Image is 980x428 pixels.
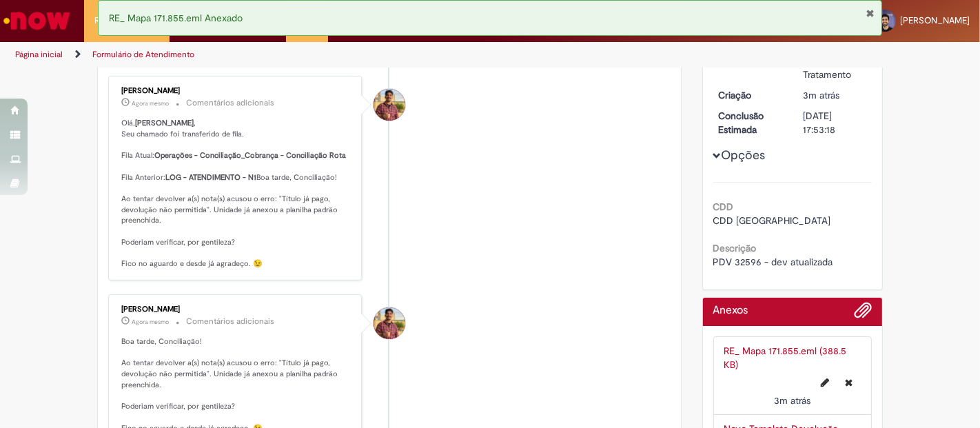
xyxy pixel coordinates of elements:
div: Vitor Jeremias Da Silva [374,89,405,121]
span: [PERSON_NAME] [900,14,970,26]
a: Página inicial [15,49,63,60]
b: CDD [713,201,734,213]
b: [PERSON_NAME] [135,118,194,128]
ul: Trilhas de página [10,42,643,68]
button: Fechar Notificação [866,8,875,19]
span: 3m atrás [803,89,839,101]
a: RE_ Mapa 171.855.eml (388.5 KB) [724,345,847,371]
dt: Conclusão Estimada [708,109,793,136]
span: 3m atrás [774,394,810,407]
time: 28/08/2025 16:53:12 [774,394,810,407]
small: Comentários adicionais [186,97,274,109]
b: Descrição [713,242,757,254]
div: [DATE] 17:53:18 [803,109,867,136]
button: Editar nome de arquivo RE_ Mapa 171.855.eml [813,371,837,394]
time: 28/08/2025 16:53:14 [803,89,839,101]
button: Excluir RE_ Mapa 171.855.eml [837,371,861,394]
span: RE_ Mapa 171.855.eml Anexado [109,12,243,24]
p: Olá, , Seu chamado foi transferido de fila. Fila Atual: Fila Anterior: Boa tarde, Conciliação! Ao... [121,118,351,269]
time: 28/08/2025 16:55:54 [132,99,169,108]
div: [PERSON_NAME] [121,305,351,314]
dt: Criação [708,88,793,102]
a: Formulário de Atendimento [92,49,194,60]
span: Requisições [94,14,143,28]
div: Vitor Jeremias Da Silva [374,307,405,339]
img: ServiceNow [1,7,72,34]
div: 28/08/2025 16:53:14 [803,88,867,102]
b: Operações - Conciliação_Cobrança - Conciliação Rota [154,150,346,161]
h2: Anexos [713,305,748,317]
span: Agora mesmo [132,99,169,108]
span: Agora mesmo [132,318,169,326]
b: LOG - ATENDIMENTO - N1 [165,172,256,183]
div: [PERSON_NAME] [121,87,351,95]
span: CDD [GEOGRAPHIC_DATA] [713,214,831,227]
small: Comentários adicionais [186,316,274,327]
time: 28/08/2025 16:55:54 [132,318,169,326]
button: Adicionar anexos [854,301,872,326]
div: Em Tratamento [803,54,867,81]
span: PDV 32596 - dev atualizada [713,256,833,268]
